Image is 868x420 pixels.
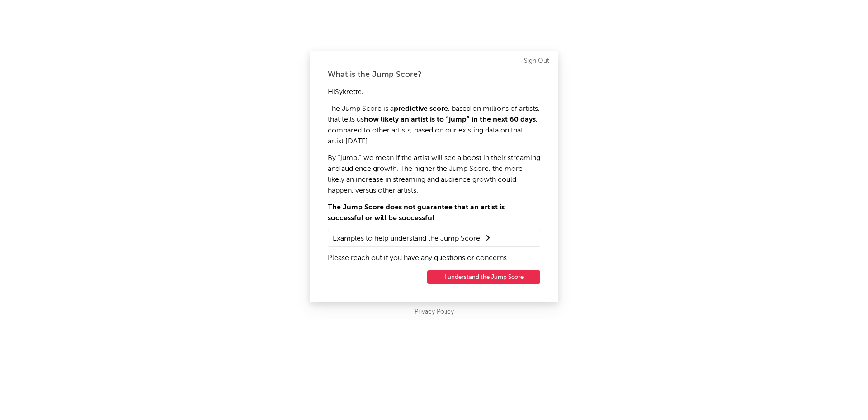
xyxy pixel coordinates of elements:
[328,153,540,196] p: By “jump,” we mean if the artist will see a boost in their streaming and audience growth. The hig...
[328,204,505,222] strong: The Jump Score does not guarantee that an artist is successful or will be successful
[328,104,540,147] p: The Jump Score is a , based on millions of artists, that tells us , compared to other artists, ba...
[415,307,454,318] a: Privacy Policy
[394,105,448,113] strong: predictive score
[333,232,535,244] summary: Examples to help understand the Jump Score
[524,56,549,66] a: Sign Out
[328,87,540,98] p: Hi Sykrette ,
[364,116,536,123] strong: how likely an artist is to “jump” in the next 60 days
[328,69,540,80] div: What is the Jump Score?
[328,253,540,264] p: Please reach out if you have any questions or concerns.
[427,270,540,284] button: I understand the Jump Score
